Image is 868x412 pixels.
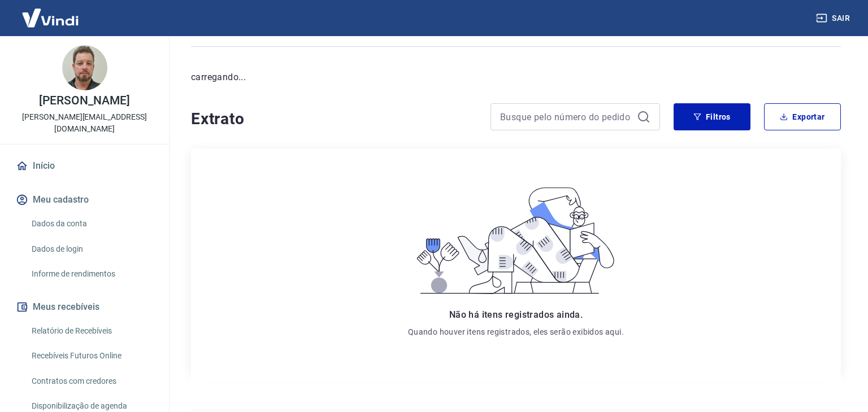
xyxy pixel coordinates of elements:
[674,103,750,130] button: Filtros
[814,8,854,29] button: Sair
[449,309,583,320] span: Não há itens registrados ainda.
[764,103,841,130] button: Exportar
[27,212,155,235] a: Dados da conta
[500,108,632,125] input: Busque pelo número do pedido
[14,154,155,178] a: Início
[27,344,155,367] a: Recebíveis Futuros Online
[14,295,155,319] button: Meus recebíveis
[27,238,155,261] a: Dados de login
[14,187,155,212] button: Meu cadastro
[9,111,160,135] p: [PERSON_NAME][EMAIL_ADDRESS][DOMAIN_NAME]
[408,326,624,338] p: Quando houver itens registrados, eles serão exibidos aqui.
[39,95,129,107] p: [PERSON_NAME]
[27,262,155,286] a: Informe de rendimentos
[191,71,841,84] p: carregando...
[14,1,87,35] img: Vindi
[27,370,155,393] a: Contratos com credores
[27,319,155,343] a: Relatório de Recebíveis
[62,45,107,90] img: 223a9f67-d98a-484c-8d27-a7b92921aa75.jpeg
[191,108,477,130] h4: Extrato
